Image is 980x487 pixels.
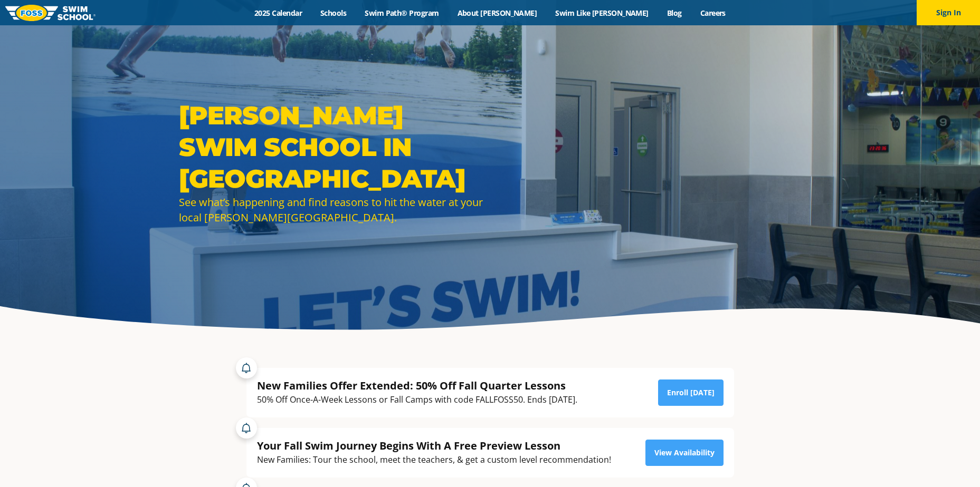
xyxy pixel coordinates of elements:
[257,393,577,407] div: 50% Off Once-A-Week Lessons or Fall Camps with code FALLFOSS50. Ends [DATE].
[257,378,577,393] div: New Families Offer Extended: 50% Off Fall Quarter Lessons
[691,8,735,18] a: Careers
[245,8,311,18] a: 2025 Calendar
[645,440,724,466] a: View Availability
[311,8,356,18] a: Schools
[5,5,96,21] img: FOSS Swim School Logo
[448,8,546,18] a: About [PERSON_NAME]
[356,8,448,18] a: Swim Path® Program
[179,194,485,225] div: See what’s happening and find reasons to hit the water at your local [PERSON_NAME][GEOGRAPHIC_DATA].
[257,439,611,453] div: Your Fall Swim Journey Begins With A Free Preview Lesson
[546,8,658,18] a: Swim Like [PERSON_NAME]
[658,8,691,18] a: Blog
[257,453,611,467] div: New Families: Tour the school, meet the teachers, & get a custom level recommendation!
[658,379,724,406] a: Enroll [DATE]
[179,100,485,194] h1: [PERSON_NAME] Swim School in [GEOGRAPHIC_DATA]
